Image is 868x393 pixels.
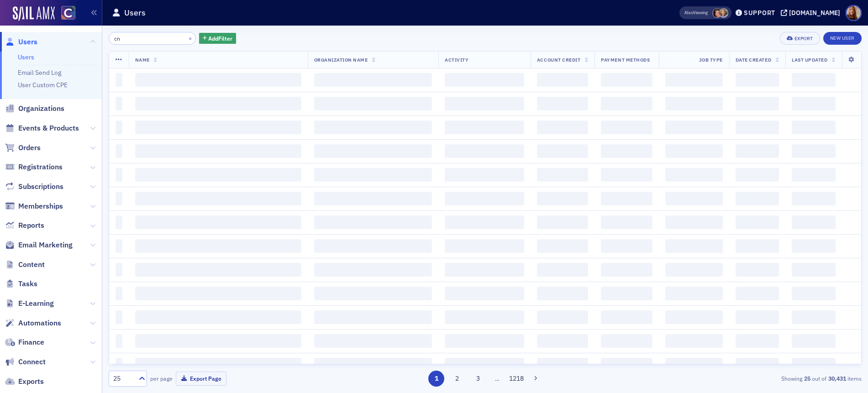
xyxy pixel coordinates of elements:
span: ‌ [792,239,836,253]
span: ‌ [601,358,652,372]
span: ‌ [116,263,122,277]
a: E-Learning [5,299,54,309]
span: Name [135,57,150,63]
button: Export [780,32,820,45]
span: ‌ [736,192,779,205]
a: Users [18,53,34,61]
span: ‌ [445,121,524,134]
span: ‌ [665,192,722,205]
span: ‌ [116,215,122,229]
span: ‌ [445,97,524,110]
a: Organizations [5,104,64,114]
a: Exports [5,377,44,387]
span: ‌ [116,168,122,182]
span: ‌ [314,263,432,277]
span: ‌ [116,121,122,134]
a: Registrations [5,162,63,172]
span: ‌ [601,334,652,348]
span: ‌ [135,263,301,277]
span: Job Type [699,57,723,63]
span: ‌ [537,287,588,300]
span: Orders [18,143,41,153]
button: 1 [428,371,444,387]
span: Date Created [736,57,771,63]
span: ‌ [116,239,122,253]
span: ‌ [135,215,301,229]
a: Reports [5,220,44,231]
span: ‌ [135,97,301,110]
span: ‌ [736,97,779,110]
span: ‌ [116,144,122,158]
button: 2 [449,371,465,387]
a: Finance [5,337,44,347]
img: SailAMX [61,6,75,20]
div: Also [684,10,693,16]
span: ‌ [736,287,779,300]
span: ‌ [314,310,432,324]
div: 25 [113,374,133,383]
span: ‌ [314,144,432,158]
a: User Custom CPE [18,81,68,89]
span: ‌ [537,310,588,324]
span: ‌ [445,358,524,372]
span: Reports [18,220,44,231]
span: ‌ [116,358,122,372]
span: ‌ [116,334,122,348]
span: Tasks [18,279,37,289]
span: E-Learning [18,299,54,309]
span: ‌ [665,287,722,300]
span: ‌ [601,121,652,134]
span: Content [18,260,45,270]
a: Events & Products [5,123,79,133]
span: ‌ [601,310,652,324]
span: ‌ [537,263,588,277]
span: ‌ [116,73,122,87]
img: SailAMX [13,6,55,21]
span: ‌ [537,239,588,253]
span: ‌ [537,192,588,205]
span: ‌ [792,121,836,134]
span: ‌ [314,287,432,300]
span: … [491,374,504,383]
span: ‌ [792,97,836,110]
span: Registrations [18,162,63,172]
span: ‌ [736,144,779,158]
a: New User [823,32,862,45]
span: ‌ [135,192,301,205]
span: ‌ [537,334,588,348]
span: ‌ [116,192,122,205]
span: ‌ [135,239,301,253]
span: ‌ [665,121,722,134]
span: Exports [18,377,44,387]
span: ‌ [665,263,722,277]
span: ‌ [792,192,836,205]
span: ‌ [665,73,722,87]
span: Last Updated [792,57,827,63]
span: ‌ [792,73,836,87]
span: ‌ [445,239,524,253]
div: [DOMAIN_NAME] [789,9,840,17]
span: Payment Methods [601,57,650,63]
span: Kelli Davis [719,8,728,18]
span: ‌ [314,358,432,372]
h1: Users [124,7,146,18]
span: ‌ [314,73,432,87]
a: Users [5,37,37,47]
input: Search… [109,32,196,45]
span: ‌ [665,215,722,229]
span: ‌ [736,73,779,87]
span: ‌ [445,263,524,277]
span: ‌ [314,239,432,253]
span: ‌ [792,334,836,348]
span: ‌ [736,263,779,277]
span: ‌ [736,168,779,182]
span: Users [18,37,37,47]
span: ‌ [601,73,652,87]
span: ‌ [537,144,588,158]
span: ‌ [445,73,524,87]
span: Katie Foo [712,8,722,18]
span: ‌ [665,358,722,372]
span: Automations [18,318,61,328]
span: ‌ [537,358,588,372]
span: ‌ [736,239,779,253]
